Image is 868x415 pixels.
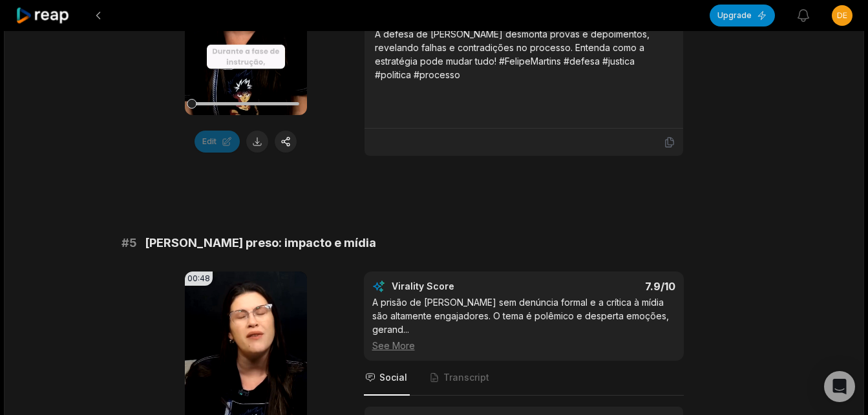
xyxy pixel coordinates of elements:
button: Edit [195,131,240,153]
button: Upgrade [710,5,775,27]
div: Virality Score [392,280,531,293]
div: See More [372,339,675,352]
div: Open Intercom Messenger [824,371,855,402]
span: Social [379,371,407,384]
nav: Tabs [364,361,684,396]
span: Transcript [443,371,489,384]
span: # 5 [122,234,137,252]
div: A defesa de [PERSON_NAME] desmonta provas e depoimentos, revelando falhas e contradições no proce... [375,27,673,81]
div: 7.9 /10 [536,280,675,293]
span: [PERSON_NAME] preso: impacto e mídia [145,234,376,252]
div: A prisão de [PERSON_NAME] sem denúncia formal e a crítica à mídia são altamente engajadores. O te... [372,295,675,352]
